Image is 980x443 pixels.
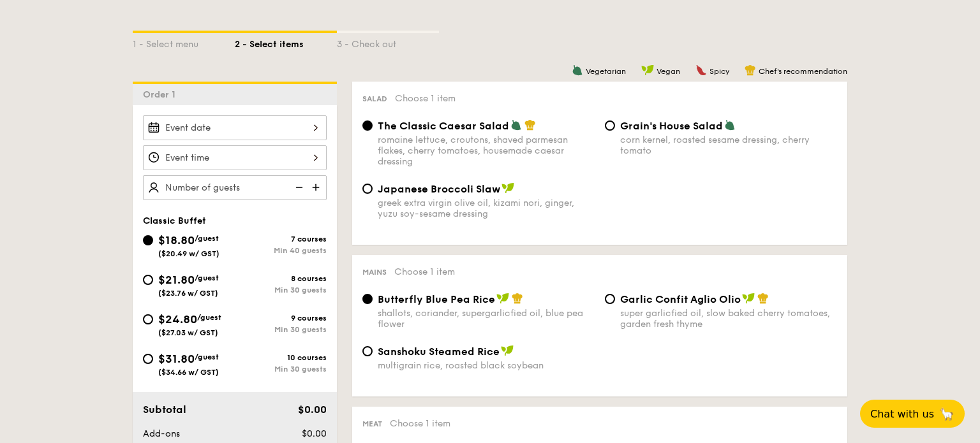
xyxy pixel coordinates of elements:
[605,294,615,304] input: Garlic Confit Aglio Oliosuper garlicfied oil, slow baked cherry tomatoes, garden fresh thyme
[757,293,769,304] img: icon-chef-hat.a58ddaea.svg
[524,119,536,131] img: icon-chef-hat.a58ddaea.svg
[235,246,327,255] div: Min 40 guests
[235,235,327,243] div: 7 courses
[158,289,218,298] span: ($23.76 w/ GST)
[620,134,837,156] div: corn kernel, roasted sesame dressing, cherry tomato
[143,215,206,226] span: Classic Buffet
[378,293,495,305] span: Butterfly Blue Pea Rice
[512,293,523,304] img: icon-chef-hat.a58ddaea.svg
[939,407,954,421] span: 🦙
[605,120,615,131] input: Grain's House Saladcorn kernel, roasted sesame dressing, cherry tomato
[143,403,186,416] span: Subtotal
[362,184,373,194] input: Japanese Broccoli Slawgreek extra virgin olive oil, kizami nori, ginger, yuzu soy-sesame dressing
[586,67,626,76] span: Vegetarian
[510,119,522,131] img: icon-vegetarian.fe4039eb.svg
[158,328,218,337] span: ($27.03 w/ GST)
[235,286,327,294] div: Min 30 guests
[641,64,654,76] img: icon-vegan.f8ff3823.svg
[235,365,327,374] div: Min 30 guests
[143,428,180,439] span: Add-ons
[362,94,387,103] span: Salad
[158,368,219,377] span: ($34.66 w/ GST)
[143,275,153,285] input: $21.80/guest($23.76 w/ GST)8 coursesMin 30 guests
[394,266,455,277] span: Choose 1 item
[235,274,327,283] div: 8 courses
[235,33,337,51] div: 2 - Select items
[362,268,387,277] span: Mains
[195,234,219,243] span: /guest
[870,408,934,420] span: Chat with us
[195,273,219,282] span: /guest
[143,89,181,100] span: Order 1
[362,346,373,356] input: Sanshoku Steamed Ricemultigrain rice, roasted black soybean
[133,33,235,51] div: 1 - Select menu
[390,418,450,429] span: Choose 1 item
[378,183,500,195] span: Japanese Broccoli Slaw
[302,428,327,439] span: $0.00
[158,233,195,247] span: $18.80
[143,314,153,324] input: $24.80/guest($27.03 w/ GST)9 coursesMin 30 guests
[143,145,327,170] input: Event time
[158,312,197,326] span: $24.80
[235,314,327,323] div: 9 courses
[378,345,500,358] span: Sanshoku Steamed Rice
[742,293,755,304] img: icon-vegan.f8ff3823.svg
[197,313,221,322] span: /guest
[620,120,723,132] span: Grain's House Salad
[195,352,219,361] span: /guest
[378,134,595,167] div: romaine lettuce, croutons, shaved parmesan flakes, cherry tomatoes, housemade caesar dressing
[158,273,195,287] span: $21.80
[337,33,439,51] div: 3 - Check out
[143,354,153,364] input: $31.80/guest($34.66 w/ GST)10 coursesMin 30 guests
[158,249,219,258] span: ($20.49 w/ GST)
[143,175,327,200] input: Number of guests
[235,353,327,362] div: 10 courses
[695,64,707,76] img: icon-spicy.37a8142b.svg
[620,308,837,330] div: super garlicfied oil, slow baked cherry tomatoes, garden fresh thyme
[724,119,736,131] img: icon-vegetarian.fe4039eb.svg
[143,115,327,140] input: Event date
[362,419,382,428] span: Meat
[860,400,965,428] button: Chat with us🦙
[378,308,595,330] div: shallots, coriander, supergarlicfied oil, blue pea flower
[501,345,514,356] img: icon-vegan.f8ff3823.svg
[496,293,509,304] img: icon-vegan.f8ff3823.svg
[288,175,308,200] img: icon-reduce.1d2dbef1.svg
[501,182,514,194] img: icon-vegan.f8ff3823.svg
[158,352,195,366] span: $31.80
[143,235,153,245] input: $18.80/guest($20.49 w/ GST)7 coursesMin 40 guests
[759,67,847,76] span: Chef's recommendation
[308,175,327,200] img: icon-add.58712e84.svg
[709,67,729,76] span: Spicy
[572,64,583,76] img: icon-vegetarian.fe4039eb.svg
[745,64,756,76] img: icon-chef-hat.a58ddaea.svg
[378,120,509,132] span: The Classic Caesar Salad
[362,294,373,304] input: Butterfly Blue Pea Riceshallots, coriander, supergarlicfied oil, blue pea flower
[620,293,741,305] span: Garlic Confit Aglio Olio
[395,93,456,104] span: Choose 1 item
[378,198,595,219] div: greek extra virgin olive oil, kizami nori, ginger, yuzu soy-sesame dressing
[657,67,680,76] span: Vegan
[378,360,595,371] div: multigrain rice, roasted black soybean
[298,403,327,416] span: $0.00
[235,325,327,334] div: Min 30 guests
[362,120,373,131] input: The Classic Caesar Saladromaine lettuce, croutons, shaved parmesan flakes, cherry tomatoes, house...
